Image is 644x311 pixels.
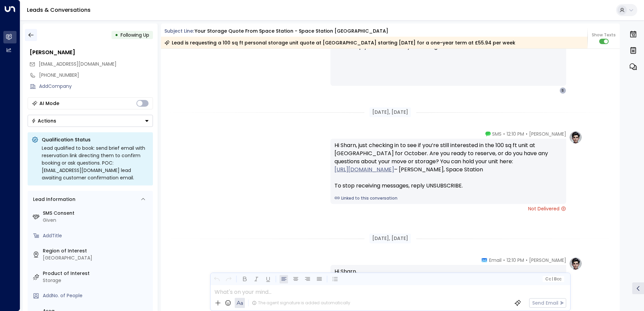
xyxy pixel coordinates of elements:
div: Given [43,217,150,224]
a: Leads & Conversations [27,6,91,14]
span: [PERSON_NAME] [529,257,566,264]
label: Region of Interest [43,247,150,254]
span: Email [489,257,502,264]
div: [PERSON_NAME] [30,48,153,57]
div: Hi Sharn, just checking in to see if you’re still interested in the 100 sq ft unit at [GEOGRAPHIC... [334,141,562,190]
span: [EMAIL_ADDRESS][DOMAIN_NAME] [39,61,117,67]
div: Lead Information [31,196,75,203]
div: [DATE], [DATE] [369,107,411,117]
div: AddCompany [39,83,153,90]
div: Lead qualified to book: send brief email with reservation link directing them to confirm booking ... [42,144,149,181]
div: S [559,87,566,94]
div: Your storage quote from Space Station - Space Station [GEOGRAPHIC_DATA] [195,28,388,35]
div: AddTitle [43,232,150,239]
span: [PERSON_NAME] [529,131,566,137]
span: • [503,131,505,137]
span: Not Delivered [528,205,566,212]
p: Qualification Status [42,136,149,143]
div: Button group with a nested menu [28,115,153,127]
span: • [503,257,505,264]
a: [URL][DOMAIN_NAME] [334,166,394,174]
span: | [552,277,553,281]
button: Actions [28,115,153,127]
div: Actions [31,118,56,124]
button: Redo [224,275,233,283]
div: AddNo. of People [43,292,150,299]
span: 12:10 PM [507,257,524,264]
span: • [526,257,527,264]
img: profile-logo.png [569,257,582,270]
label: Product of Interest [43,270,150,277]
a: Linked to this conversation [334,195,562,201]
span: • [526,131,527,137]
span: Subject Line: [164,28,194,34]
div: Storage [43,277,150,284]
button: Cc|Bcc [542,276,564,282]
div: The agent signature is added automatically [252,300,350,306]
span: Show Texts [592,32,616,38]
span: 12:10 PM [507,131,524,137]
span: sharnkhan50@gmail.com [39,61,117,68]
div: AI Mode [39,100,59,107]
span: Cc Bcc [545,277,561,281]
div: [PHONE_NUMBER] [39,72,153,79]
div: [GEOGRAPHIC_DATA] [43,254,150,262]
div: Lead is requesting a 100 sq ft personal storage unit quote at [GEOGRAPHIC_DATA] starting [DATE] f... [164,39,515,46]
span: Following Up [121,32,149,38]
div: [DATE], [DATE] [369,234,411,243]
button: Undo [213,275,221,283]
div: • [115,29,118,41]
img: profile-logo.png [569,131,582,144]
label: SMS Consent [43,210,150,217]
span: SMS [492,131,502,137]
